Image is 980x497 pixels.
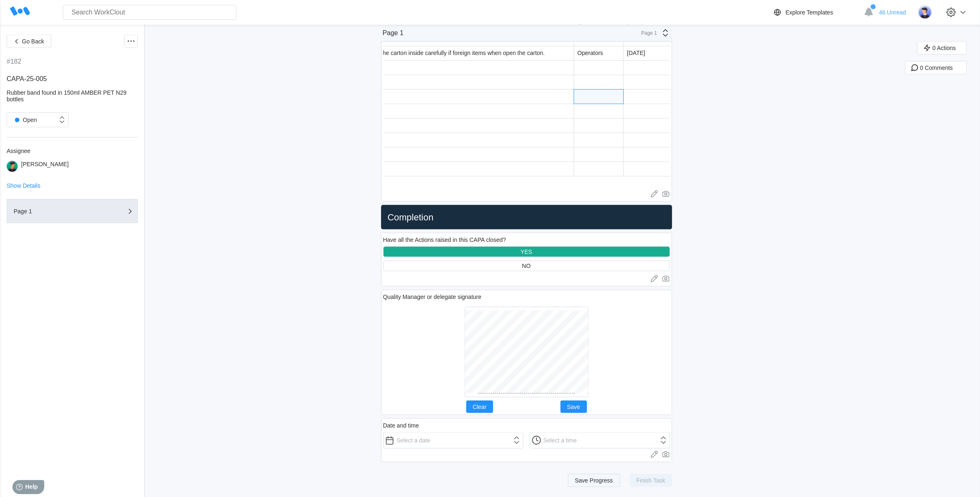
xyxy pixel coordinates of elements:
img: user.png [7,161,18,172]
div: NO [522,263,531,269]
div: Have all the Actions raised in this CAPA closed? [383,237,506,243]
div: #182 [7,58,21,65]
button: Save [560,401,587,413]
div: Rubber band found in 150ml AMBER PET N29 bottles [7,89,138,103]
div: [PERSON_NAME] [21,161,69,172]
h2: Completion [384,212,669,223]
span: Save [567,404,580,410]
span: 46 Unread [879,9,906,16]
span: Clear [473,404,486,410]
div: Page 1 [383,29,404,37]
div: Inspect the carton inside carefully if foreign items when open the carton. [358,46,574,60]
div: Open [11,114,37,126]
div: [DATE] [624,46,673,60]
div: Explore Templates [786,9,833,16]
button: Go Back [7,35,51,48]
div: Page 1 [637,30,657,36]
span: CAPA-25-005 [7,75,47,82]
span: Save Progress [575,478,613,483]
div: Quality Manager or delegate signature [383,294,482,300]
span: Go Back [22,38,44,44]
button: 0 Comments [905,61,967,74]
input: Search WorkClout [63,5,236,20]
button: Save Progress [568,474,620,487]
input: Select a time [530,432,670,449]
div: Date and time [383,422,419,429]
button: Clear [466,401,493,413]
button: Show Details [7,183,41,189]
div: Page 1 [14,208,96,214]
a: Explore Templates [773,7,860,17]
span: 0 Actions [932,45,956,51]
img: user-5.png [918,5,932,19]
button: Finish Task [630,474,672,487]
div: Operators [574,46,623,60]
button: Page 1 [7,199,138,223]
button: 0 Actions [917,41,967,55]
input: Select a date [383,432,523,449]
div: Assignee [7,148,138,154]
span: Finish Task [637,478,665,483]
span: 0 Comments [920,65,953,71]
div: YES [520,248,532,255]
